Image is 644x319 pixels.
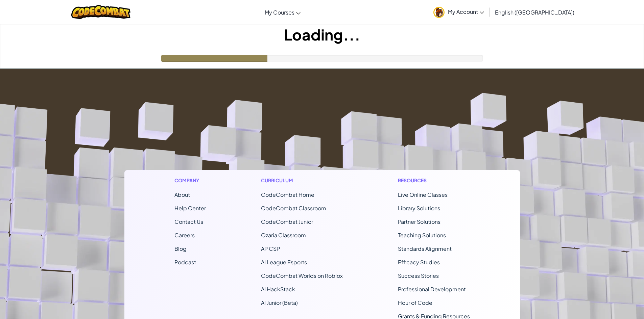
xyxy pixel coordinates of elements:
a: CodeCombat Worlds on Roblox [261,272,343,279]
h1: Resources [398,177,470,184]
a: Library Solutions [398,205,440,212]
a: Help Center [174,205,206,212]
a: About [174,191,190,198]
a: Professional Development [398,286,466,293]
h1: Curriculum [261,177,343,184]
span: My Courses [265,9,294,16]
a: Teaching Solutions [398,232,446,239]
a: Podcast [174,259,196,266]
a: CodeCombat Classroom [261,205,326,212]
a: Success Stories [398,272,439,279]
span: My Account [448,8,484,15]
a: Partner Solutions [398,218,440,225]
a: Blog [174,245,187,252]
h1: Company [174,177,206,184]
a: AP CSP [261,245,280,252]
a: AI HackStack [261,286,295,293]
a: My Courses [261,3,304,21]
span: Contact Us [174,218,203,225]
a: Hour of Code [398,299,432,306]
a: My Account [430,1,487,23]
img: CodeCombat logo [71,5,130,19]
h1: Loading... [0,24,644,45]
a: Careers [174,232,195,239]
a: Ozaria Classroom [261,232,306,239]
a: English ([GEOGRAPHIC_DATA]) [492,3,578,21]
a: Efficacy Studies [398,259,440,266]
a: AI Junior (Beta) [261,299,298,306]
a: AI League Esports [261,259,307,266]
a: Live Online Classes [398,191,448,198]
a: Standards Alignment [398,245,452,252]
span: CodeCombat Home [261,191,314,198]
span: English ([GEOGRAPHIC_DATA]) [495,9,574,16]
a: CodeCombat Junior [261,218,313,225]
img: avatar [433,7,445,18]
